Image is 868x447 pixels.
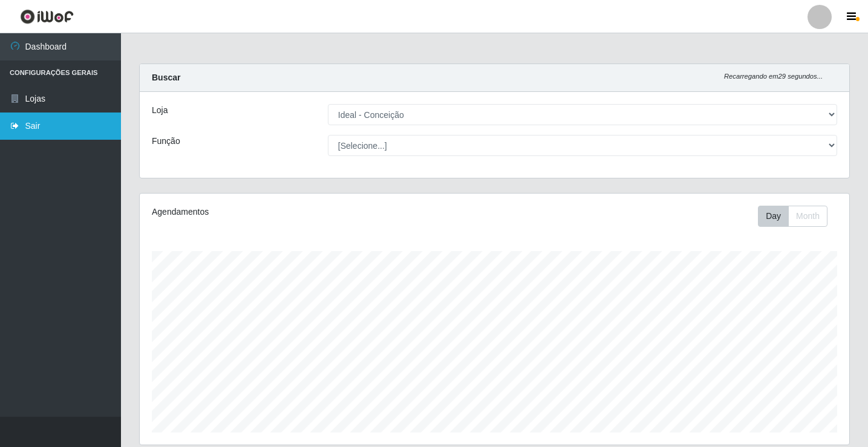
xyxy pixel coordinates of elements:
[724,73,823,80] i: Recarregando em 29 segundos...
[20,9,74,24] img: CoreUI Logo
[152,135,180,148] label: Função
[758,206,837,227] div: Toolbar with button groups
[758,206,789,227] button: Day
[152,73,180,82] strong: Buscar
[788,206,827,227] button: Month
[152,104,168,117] label: Loja
[758,206,827,227] div: First group
[152,206,427,218] div: Agendamentos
